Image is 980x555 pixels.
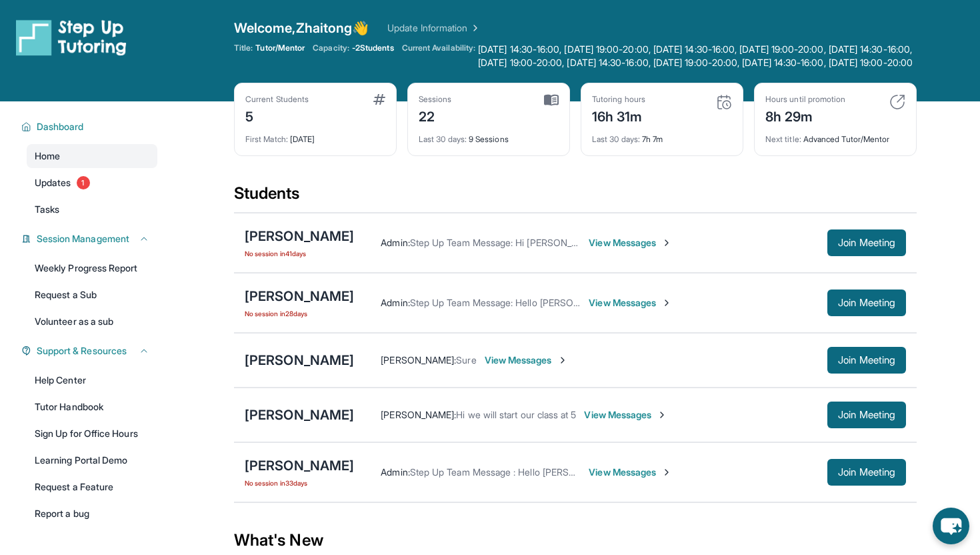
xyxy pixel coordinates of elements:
span: Admin : [381,466,409,478]
div: [PERSON_NAME] [245,351,354,370]
a: Updates1 [27,171,157,195]
span: Next title : [765,134,801,144]
div: 22 [419,105,452,126]
span: Home [35,149,60,163]
span: Title: [234,43,253,53]
img: logo [16,19,127,56]
a: Report a bug [27,502,157,526]
a: Sign Up for Office Hours [27,422,157,446]
span: Current Availability: [402,43,475,69]
div: 16h 31m [592,105,645,126]
a: Volunteer as a sub [27,310,157,334]
button: Dashboard [31,120,149,133]
span: Join Meeting [838,239,895,247]
div: [DATE] [245,126,385,145]
span: Capacity: [313,43,349,53]
button: Join Meeting [827,402,906,428]
div: [PERSON_NAME] [245,287,354,306]
span: Dashboard [37,120,84,133]
div: Advanced Tutor/Mentor [765,126,905,145]
img: Chevron Right [467,21,481,35]
img: Chevron-Right [557,355,568,366]
a: Help Center [27,368,157,392]
div: [PERSON_NAME] [245,227,354,245]
img: Chevron-Right [657,410,667,420]
span: View Messages [589,466,672,479]
button: Session Management [31,232,149,245]
span: Updates [35,176,71,189]
span: Welcome, Zhaitong 👋 [234,19,369,37]
button: Support & Resources [31,344,149,358]
img: Chevron-Right [661,298,672,308]
span: [DATE] 14:30-16:00, [DATE] 19:00-20:00, [DATE] 14:30-16:00, [DATE] 19:00-20:00, [DATE] 14:30-16:0... [478,43,917,69]
span: Last 30 days : [592,134,640,144]
div: 8h 29m [765,105,845,126]
img: Chevron-Right [661,237,672,248]
div: Students [234,183,917,212]
button: Join Meeting [827,229,906,256]
span: 1 [77,176,90,189]
span: No session in 41 days [245,248,354,259]
span: Support & Resources [37,344,127,358]
div: [PERSON_NAME] [245,456,354,475]
div: 7h 7m [592,126,732,145]
span: Admin : [381,237,409,248]
span: Tasks [35,203,59,216]
span: Join Meeting [838,356,895,364]
span: First Match : [245,134,288,144]
img: card [716,94,732,110]
div: 5 [245,105,309,126]
a: Request a Sub [27,283,157,307]
span: Last 30 days : [419,134,467,144]
button: Join Meeting [827,347,906,374]
a: Request a Feature [27,475,157,499]
span: Sure [456,354,476,366]
div: Sessions [419,94,452,105]
span: -2 Students [352,43,394,53]
span: View Messages [584,408,667,422]
div: Hours until promotion [765,94,845,105]
span: No session in 28 days [245,308,354,319]
a: Weekly Progress Report [27,256,157,280]
button: Join Meeting [827,459,906,486]
span: [PERSON_NAME] : [381,409,456,420]
a: Tasks [27,197,157,221]
span: No session in 33 days [245,478,354,488]
a: Learning Portal Demo [27,448,157,472]
span: View Messages [485,354,568,367]
a: Tutor Handbook [27,395,157,419]
span: Join Meeting [838,411,895,419]
img: card [889,94,905,110]
div: 9 Sessions [419,126,559,145]
span: Hi we will start our class at 5 [456,409,576,420]
div: [PERSON_NAME] [245,406,354,424]
a: Home [27,144,157,168]
a: Update Information [387,21,481,35]
span: Tutor/Mentor [255,43,305,53]
div: Current Students [245,94,309,105]
span: Admin : [381,297,409,308]
button: chat-button [933,508,969,544]
button: Join Meeting [827,290,906,316]
img: card [373,94,385,105]
span: Join Meeting [838,299,895,307]
img: Chevron-Right [661,467,672,478]
span: View Messages [589,236,672,249]
div: Tutoring hours [592,94,645,105]
span: Session Management [37,232,129,245]
span: Join Meeting [838,468,895,476]
span: View Messages [589,296,672,310]
span: [PERSON_NAME] : [381,354,456,366]
img: card [544,94,559,106]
